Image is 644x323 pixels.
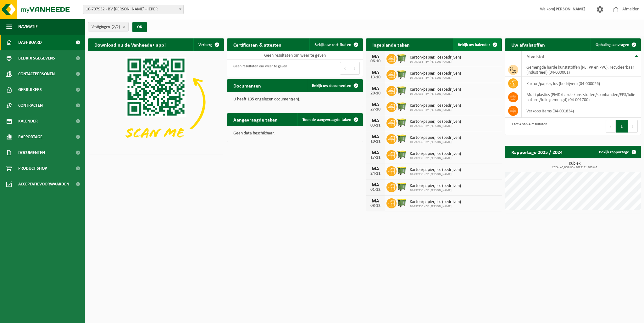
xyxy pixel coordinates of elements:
span: 10-797935 - BV [PERSON_NAME] [410,76,461,80]
div: 1 tot 4 van 4 resultaten [508,119,547,133]
a: Bekijk uw kalender [453,38,501,51]
div: 06-10 [369,59,382,64]
span: Navigatie [18,19,38,35]
span: Ophaling aanvragen [596,43,629,47]
h2: Uw afvalstoffen [505,38,551,51]
div: 17-11 [369,156,382,160]
div: 01-12 [369,188,382,192]
span: Rapportage [18,129,42,145]
button: OK [132,22,147,32]
button: 1 [616,120,628,133]
span: Toon de aangevraagde taken [303,118,351,122]
h2: Documenten [227,79,267,92]
div: Geen resultaten om weer te geven [230,61,287,75]
button: Next [350,62,360,75]
count: (2/2) [112,25,120,29]
span: Contactpersonen [18,66,55,82]
button: Next [628,120,638,133]
h2: Rapportage 2025 / 2024 [505,146,569,158]
div: 24-11 [369,172,382,176]
img: WB-1100-HPE-GN-50 [397,133,407,144]
a: Bekijk rapportage [594,146,640,158]
span: 10-797935 - BV [PERSON_NAME] [410,124,461,128]
div: MA [369,150,382,156]
span: 10-797935 - BV [PERSON_NAME] [410,108,461,112]
strong: [PERSON_NAME] [554,7,586,12]
h2: Ingeplande taken [366,38,416,51]
button: Verberg [193,38,223,51]
a: Toon de aangevraagde taken [297,113,362,126]
span: Bekijk uw certificaten [314,43,351,47]
span: Bedrijfsgegevens [18,50,55,66]
div: 20-10 [369,91,382,96]
span: Acceptatievoorwaarden [18,176,69,192]
span: Product Shop [18,161,47,176]
p: Geen data beschikbaar. [233,131,357,136]
img: Download de VHEPlus App [88,51,224,153]
h3: Kubiek [508,161,641,169]
span: Karton/papier, los (bedrijven) [410,119,461,124]
div: MA [369,167,382,172]
h2: Download nu de Vanheede+ app! [88,38,172,51]
span: 10-797932 - BV STEFAN ROUSSEEUW - IEPER [83,5,184,14]
span: 10-797935 - BV [PERSON_NAME] [410,92,461,96]
div: 08-12 [369,204,382,208]
div: MA [369,118,382,123]
td: karton/papier, los (bedrijven) (04-000026) [522,77,641,90]
span: Karton/papier, los (bedrijven) [410,151,461,156]
img: WB-1100-HPE-GN-50 [397,101,407,112]
div: MA [369,183,382,188]
div: MA [369,199,382,204]
span: Gebruikers [18,82,42,98]
td: gemengde harde kunststoffen (PE, PP en PVC), recycleerbaar (industrieel) (04-000001) [522,63,641,77]
td: Geen resultaten om weer te geven [227,51,363,60]
div: MA [369,134,382,139]
div: MA [369,102,382,107]
span: Kalender [18,113,38,129]
span: Karton/papier, los (bedrijven) [410,103,461,108]
span: 2024: 40,000 m3 - 2025: 21,200 m3 [508,166,641,169]
p: U heeft 135 ongelezen document(en). [233,97,357,102]
span: Karton/papier, los (bedrijven) [410,200,461,205]
img: WB-1100-HPE-GN-50 [397,85,407,96]
td: multi plastics (PMD/harde kunststoffen/spanbanden/EPS/folie naturel/folie gemengd) (04-001700) [522,90,641,104]
span: Documenten [18,145,45,161]
div: MA [369,70,382,75]
span: Vestigingen [92,22,120,32]
h2: Certificaten & attesten [227,38,288,51]
a: Bekijk uw certificaten [309,38,362,51]
span: 10-797935 - BV [PERSON_NAME] [410,205,461,208]
span: Dashboard [18,35,42,50]
div: 03-11 [369,123,382,128]
img: WB-1100-HPE-GN-50 [397,181,407,192]
span: 10-797935 - BV [PERSON_NAME] [410,140,461,144]
span: 10-797935 - BV [PERSON_NAME] [410,156,461,160]
td: verkoop items (04-001834) [522,104,641,118]
span: Contracten [18,98,43,113]
img: WB-1100-HPE-GN-50 [397,53,407,64]
div: 13-10 [369,75,382,80]
a: Ophaling aanvragen [591,38,640,51]
img: WB-1100-HPE-GN-50 [397,117,407,128]
button: Previous [606,120,616,133]
span: 10-797932 - BV STEFAN ROUSSEEUW - IEPER [83,5,183,14]
img: WB-1100-HPE-GN-50 [397,69,407,80]
span: 10-797935 - BV [PERSON_NAME] [410,173,461,176]
span: Karton/papier, los (bedrijven) [410,71,461,76]
img: WB-1100-HPE-GN-50 [397,197,407,208]
div: 10-11 [369,139,382,144]
button: Vestigingen(2/2) [88,22,129,31]
span: Afvalstof [526,54,544,59]
span: Karton/papier, los (bedrijven) [410,135,461,140]
h2: Aangevraagde taken [227,113,284,126]
div: MA [369,54,382,59]
div: MA [369,86,382,91]
div: 27-10 [369,107,382,112]
span: Karton/papier, los (bedrijven) [410,87,461,92]
span: Bekijk uw kalender [458,43,490,47]
span: Bekijk uw documenten [312,84,351,88]
a: Bekijk uw documenten [307,79,362,92]
button: Previous [340,62,350,75]
span: 10-797935 - BV [PERSON_NAME] [410,60,461,64]
img: WB-1100-HPE-GN-50 [397,149,407,160]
